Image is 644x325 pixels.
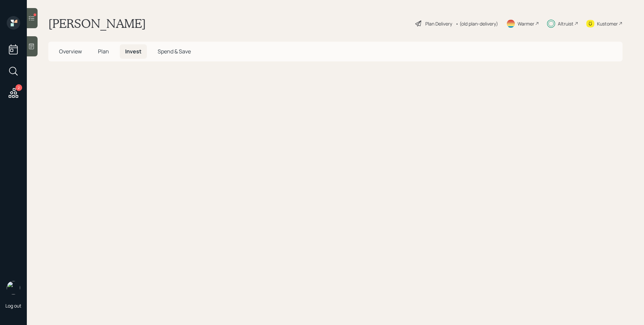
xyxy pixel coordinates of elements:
span: Spend & Save [158,48,191,55]
div: Warmer [518,20,534,27]
span: Plan [98,48,109,55]
span: Overview [59,48,82,55]
div: 2 [15,84,22,91]
h1: [PERSON_NAME] [48,16,146,31]
div: Altruist [558,20,574,27]
span: Invest [125,48,142,55]
div: Log out [5,303,21,309]
div: Kustomer [597,20,618,27]
img: james-distasi-headshot.png [7,281,20,294]
div: Plan Delivery [425,20,452,27]
div: • (old plan-delivery) [455,20,498,27]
